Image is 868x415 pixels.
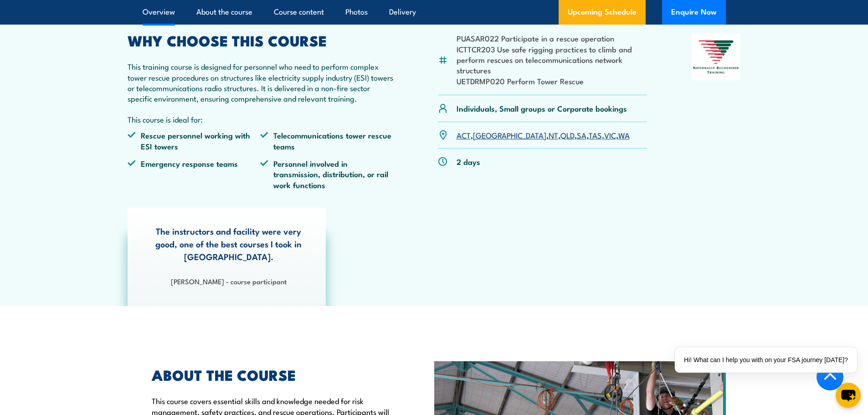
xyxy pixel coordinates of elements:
[128,130,261,151] li: Rescue personnel working with ESI towers
[604,129,616,140] a: VIC
[836,383,861,408] button: chat-button
[618,129,630,140] a: WA
[154,225,303,263] p: The instructors and facility were very good, one of the best courses I took in [GEOGRAPHIC_DATA].
[589,129,602,140] a: TAS
[457,129,471,140] a: ACT
[260,158,393,190] li: Personnel involved in transmission, distribution, or rail work functions
[549,129,558,140] a: NT
[128,158,261,190] li: Emergency response teams
[457,44,647,76] li: ICTTCR203 Use safe rigging practices to climb and perform rescues on telecommunications network s...
[457,130,630,140] p: , , , , , , ,
[128,34,394,46] h2: WHY CHOOSE THIS COURSE
[128,61,394,104] p: This training course is designed for personnel who need to perform complex tower rescue procedure...
[171,276,287,286] strong: [PERSON_NAME] - course participant
[473,129,546,140] a: [GEOGRAPHIC_DATA]
[675,347,857,373] div: Hi! What can I help you with on your FSA journey [DATE]?
[152,368,392,381] h2: ABOUT THE COURSE
[457,156,480,167] p: 2 days
[577,129,586,140] a: SA
[457,33,647,43] li: PUASAR022 Participate in a rescue operation
[560,129,575,140] a: QLD
[128,114,394,124] p: This course is ideal for:
[692,34,741,80] img: Nationally Recognised Training logo.
[260,130,393,151] li: Telecommunications tower rescue teams
[457,76,647,86] li: UETDRMP020 Perform Tower Rescue
[457,103,627,113] p: Individuals, Small groups or Corporate bookings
